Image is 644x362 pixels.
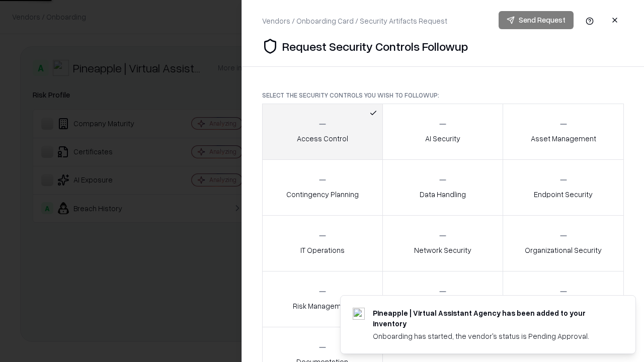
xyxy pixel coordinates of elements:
[382,104,504,160] button: AI Security
[373,331,611,341] div: Onboarding has started, the vendor's status is Pending Approval.
[286,189,359,200] p: Contingency Planning
[503,271,624,327] button: Threat Management
[373,308,611,329] div: Pineapple | Virtual Assistant Agency has been added to your inventory
[382,271,504,327] button: Security Incidents
[525,245,602,255] p: Organizational Security
[300,245,345,255] p: IT Operations
[297,133,348,144] p: Access Control
[382,159,504,216] button: Data Handling
[425,133,460,144] p: AI Security
[282,38,468,54] p: Request Security Controls Followup
[414,245,471,255] p: Network Security
[262,16,447,26] div: Vendors / Onboarding Card / Security Artifacts Request
[503,159,624,216] button: Endpoint Security
[534,189,593,200] p: Endpoint Security
[353,308,365,320] img: trypineapple.com
[382,215,504,271] button: Network Security
[262,159,383,216] button: Contingency Planning
[262,104,383,160] button: Access Control
[503,215,624,271] button: Organizational Security
[262,215,383,271] button: IT Operations
[420,189,466,200] p: Data Handling
[262,91,624,100] p: Select the security controls you wish to followup:
[531,133,596,144] p: Asset Management
[262,271,383,327] button: Risk Management
[503,104,624,160] button: Asset Management
[293,301,352,311] p: Risk Management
